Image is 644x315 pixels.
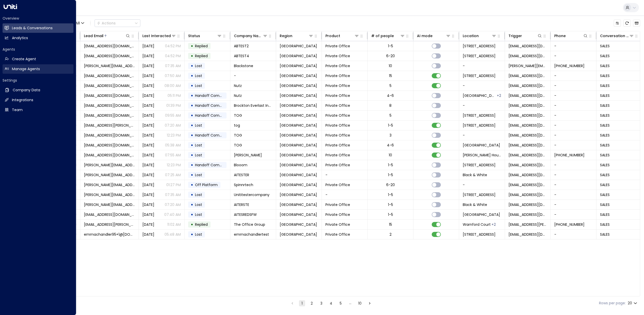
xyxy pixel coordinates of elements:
[142,182,154,187] span: Aug 19, 2025
[508,113,547,118] span: charlie.home@gmail.com
[3,47,73,52] h2: Agents
[325,33,340,39] div: Product
[551,180,596,190] td: -
[3,105,73,115] a: Team
[280,33,313,39] div: Region
[600,202,610,207] span: SALES
[165,73,181,78] p: 07:50 AM
[195,73,202,78] span: Lost
[191,200,193,209] div: •
[142,73,154,78] span: Sep 30, 2025
[463,143,500,148] span: Blue Fin Building
[459,101,505,110] td: -
[195,192,202,197] span: Lost
[84,202,135,207] span: dan@tog.io
[234,192,269,197] span: Unititestercompany
[463,172,487,177] span: Black & White
[280,53,317,58] span: London
[325,103,350,108] span: Private Office
[280,103,317,108] span: London
[459,81,505,91] td: -
[84,212,135,217] span: d_s_29@hotmail.com
[508,43,547,49] span: noreply@theofficegroup.com
[600,162,610,168] span: SALES
[234,172,249,177] span: AITESTER
[551,71,596,81] td: -
[463,113,496,118] span: 20 Station Road
[280,113,317,118] span: Cambridge
[195,212,202,217] span: Lost
[600,103,610,108] span: SALES
[195,143,202,148] span: Lost
[554,33,588,39] div: Phone
[84,83,135,88] span: aoiblank@icloud.com
[12,56,36,62] h2: Create Agent
[280,73,317,78] span: London
[195,202,202,207] span: Lost
[191,52,193,60] div: •
[195,63,202,68] span: Lost
[280,192,317,197] span: London
[95,19,140,27] button: Actions
[97,21,116,25] div: Actions
[191,161,193,169] div: •
[191,181,193,189] div: •
[551,210,596,219] td: -
[325,83,350,88] span: Private Office
[554,153,585,158] span: +447949494949
[367,300,373,306] button: Go to next page
[191,151,193,159] div: •
[195,93,231,98] span: Handoff Completed
[600,73,610,78] span: SALES
[191,171,193,179] div: •
[600,212,610,217] span: SALES
[600,33,629,39] div: Conversation Type
[142,103,154,108] span: Sep 03, 2025
[168,93,181,98] p: 05:11 PM
[497,93,501,98] div: Broadwick Street,Eastcastle Street
[628,299,638,307] div: 20
[280,162,317,168] span: Cambridge
[551,51,596,61] td: -
[600,113,610,118] span: SALES
[164,212,181,217] p: 07:40 AM
[600,123,610,128] span: SALES
[551,170,596,180] td: -
[195,172,202,177] span: Lost
[142,113,154,118] span: Aug 15, 2025
[234,33,263,39] div: Company Name
[551,91,596,100] td: -
[388,162,393,168] div: 1-5
[463,53,496,58] span: 210 Euston Road
[338,300,344,306] button: Go to page 5
[84,182,135,187] span: dan+28746@tog.io
[191,131,193,140] div: •
[234,222,265,227] span: The Office Group
[325,33,359,39] div: Product
[12,97,33,103] h2: Integrations
[191,91,193,100] div: •
[191,121,193,130] div: •
[325,212,350,217] span: Private Office
[142,43,154,49] span: Sep 16, 2025
[387,143,394,148] div: 4-6
[3,23,73,33] a: Leads & Conversations
[325,162,350,168] span: Private Office
[191,190,193,199] div: •
[142,93,154,98] span: Aug 31, 2025
[280,63,317,68] span: London
[280,83,317,88] span: London
[166,103,181,108] p: 01:39 PM
[325,53,350,58] span: Private Office
[166,182,181,187] p: 01:27 PM
[463,192,496,197] span: 210 Euston Road
[388,123,393,128] div: 1-5
[167,222,181,227] p: 11:02 AM
[325,73,350,78] span: Private Office
[195,123,202,128] span: Lost
[508,153,547,158] span: charlilucy@aol.com
[191,141,193,149] div: •
[165,123,181,128] p: 07:20 AM
[388,212,393,217] div: 1-5
[191,42,193,50] div: •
